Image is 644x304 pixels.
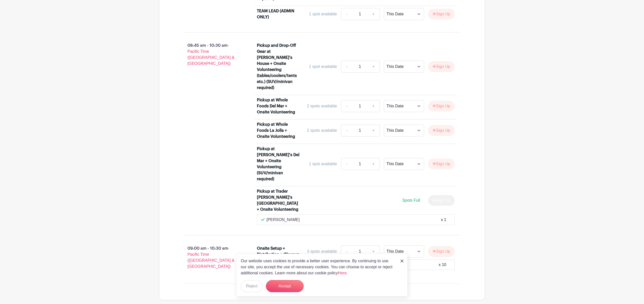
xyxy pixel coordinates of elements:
span: - Pacific Time ([GEOGRAPHIC_DATA] & [GEOGRAPHIC_DATA]) [187,246,234,269]
button: Sign Up [428,9,455,19]
a: + [367,61,380,73]
div: 1 spot available [309,161,337,167]
div: Pickup at Trader [PERSON_NAME]'s [GEOGRAPHIC_DATA] + Onsite Volunteering [257,188,300,212]
a: Here [338,271,347,275]
div: 2 spots available [307,127,337,134]
button: Sign Up [428,246,455,257]
div: TEAM LEAD (ADMIN ONLY) [257,8,300,20]
div: x 10 [439,262,446,268]
p: Our website uses cookies to provide a better user experience. By continuing to use our site, you ... [241,258,395,276]
p: 09:00 am - 10:30 am [175,243,249,272]
div: 1 spot available [309,11,337,17]
div: Pickup at Whole Foods La Jolla + Onsite Volunteering [257,121,300,140]
button: Reject [241,280,263,292]
div: 2 spots available [307,103,337,109]
div: Pickup at [PERSON_NAME]'s Del Mar + Onsite Volunteering (SUV/minivan required) [257,146,300,182]
button: Sign Up [428,101,455,111]
button: Sign Up [428,125,455,136]
a: + [367,158,380,170]
a: + [367,124,380,137]
button: Sign Up [428,61,455,72]
a: + [367,100,380,112]
span: - Pacific Time ([GEOGRAPHIC_DATA] & [GEOGRAPHIC_DATA]) [187,43,234,66]
a: - [341,100,352,112]
button: Sign Up [428,159,455,169]
p: [PERSON_NAME] [267,217,300,223]
div: Onsite Setup + Distribution + Cleanup [257,245,300,257]
button: Accept [266,280,304,292]
span: Spots Full [402,198,420,202]
img: close_button-5f87c8562297e5c2d7936805f587ecaba9071eb48480494691a3f1689db116b3.svg [400,259,404,263]
a: + [367,8,380,20]
a: - [341,124,352,137]
div: x 1 [441,217,446,223]
div: 3 spots available [307,248,337,254]
div: Pickup and Drop-Off Gear at [PERSON_NAME]'s House + Onsite Volunteering (tables/coolers/tents etc... [257,42,300,91]
a: - [341,61,352,73]
div: Pickup at Whole Foods Del Mar + Onsite Volunteering [257,97,300,115]
a: - [341,158,352,170]
a: - [341,8,352,20]
div: 1 spot available [309,64,337,70]
a: - [341,245,352,257]
a: + [367,245,380,257]
p: 08:45 am - 10:30 am [175,40,249,69]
